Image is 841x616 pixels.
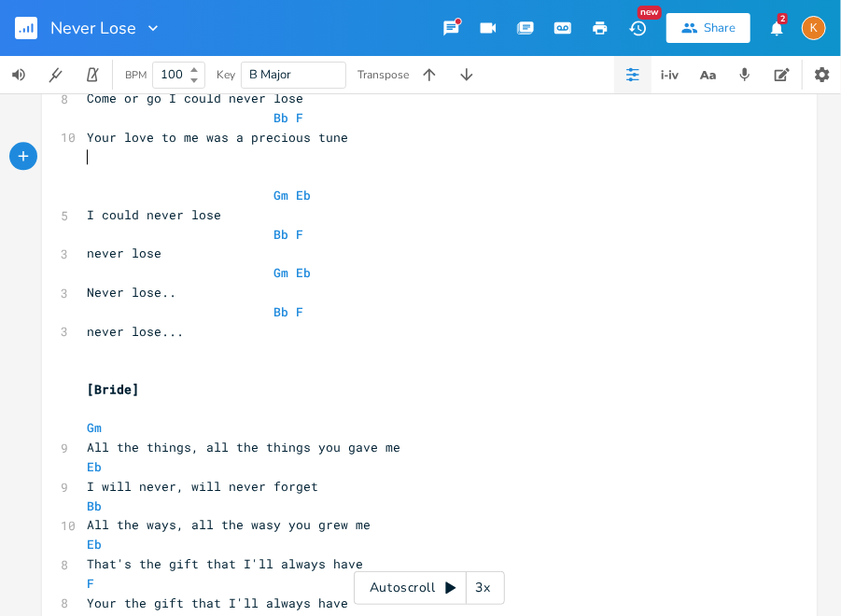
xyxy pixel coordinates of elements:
span: never lose... [87,323,184,340]
span: All the ways, all the wasy you grew me [87,516,371,533]
span: Gm [273,187,288,203]
span: Come or go I could never lose [87,90,303,106]
span: Eb [296,187,311,203]
button: 2 [758,11,795,45]
span: Bb [273,226,288,243]
span: Gm [273,264,288,281]
div: Autoscroll [354,571,505,605]
div: Share [704,20,736,36]
div: Key [217,69,235,80]
span: B Major [249,66,291,83]
span: Your the gift that I'll always have [87,595,348,611]
span: Never Lose [50,20,136,36]
span: F [296,303,303,320]
span: All the things, all the things you gave me [87,439,400,455]
button: Share [666,13,750,43]
span: Your love to me was a precious tune [87,129,348,146]
span: Eb [87,458,102,475]
span: Bb [87,497,102,514]
span: I could never lose [87,206,221,223]
button: New [619,11,656,45]
span: [Bride] [87,381,139,398]
span: Eb [296,264,311,281]
span: Bb [273,109,288,126]
span: Gm [87,419,102,436]
div: kenleyknotes [802,16,826,40]
span: Bb [273,303,288,320]
span: That's the gift that I'll always have [87,555,363,572]
div: New [638,6,662,20]
span: Never lose.. [87,284,176,301]
div: 3x [467,571,500,605]
span: I will never, will never forget [87,478,318,495]
span: F [296,109,303,126]
div: BPM [125,70,147,80]
span: F [296,226,303,243]
span: F [87,575,94,592]
span: Eb [87,536,102,553]
span: never lose [87,245,161,261]
div: 2 [778,13,788,24]
button: K [802,7,826,49]
div: Transpose [357,69,409,80]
